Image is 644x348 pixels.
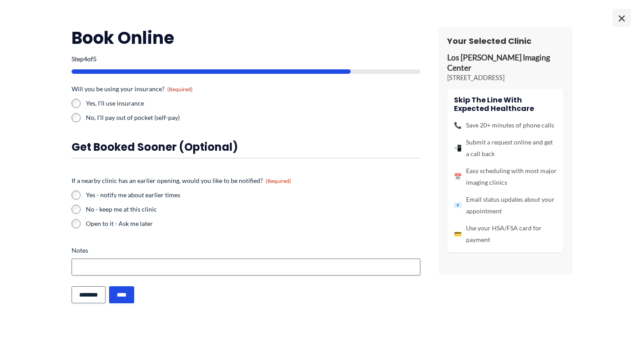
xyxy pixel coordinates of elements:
[86,191,420,199] label: Yes - notify me about earlier times
[72,140,420,154] h3: Get booked sooner (optional)
[447,36,563,46] h3: Your Selected Clinic
[454,142,462,154] span: 📲
[72,246,420,255] label: Notes
[167,86,193,93] span: (Required)
[454,222,557,246] li: Use your HSA/FSA card for payment
[72,176,291,185] legend: If a nearby clinic has an earlier opening, would you like to be notified?
[72,85,193,93] legend: Will you be using your insurance?
[613,9,631,27] span: ×
[454,199,462,211] span: 📧
[454,165,557,188] li: Easy scheduling with most major imaging clinics
[86,219,420,228] label: Open to it - Ask me later
[447,53,563,73] p: Los [PERSON_NAME] Imaging Center
[454,119,557,131] li: Save 20+ minutes of phone calls
[86,99,242,108] label: Yes, I'll use insurance
[72,56,420,62] p: Step of
[84,55,87,63] span: 4
[86,113,242,122] label: No, I'll pay out of pocket (self-pay)
[454,194,557,217] li: Email status updates about your appointment
[454,96,557,113] h4: Skip the line with Expected Healthcare
[72,27,420,49] h2: Book Online
[454,136,557,160] li: Submit a request online and get a call back
[447,73,563,82] p: [STREET_ADDRESS]
[86,205,420,214] label: No - keep me at this clinic
[454,228,462,240] span: 💳
[454,119,462,131] span: 📞
[454,171,462,182] span: 📅
[266,178,291,184] span: (Required)
[93,55,97,63] span: 5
